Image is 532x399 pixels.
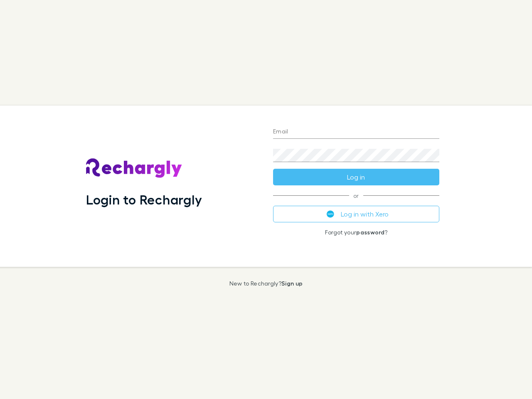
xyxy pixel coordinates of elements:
p: New to Rechargly? [229,280,303,287]
p: Forgot your ? [273,229,439,236]
h1: Login to Rechargly [86,192,202,207]
a: Sign up [281,280,303,287]
button: Log in [273,169,439,185]
img: Rechargly's Logo [86,158,182,178]
span: or [273,195,439,196]
a: password [356,229,384,236]
img: Xero's logo [327,210,334,218]
button: Log in with Xero [273,206,439,222]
